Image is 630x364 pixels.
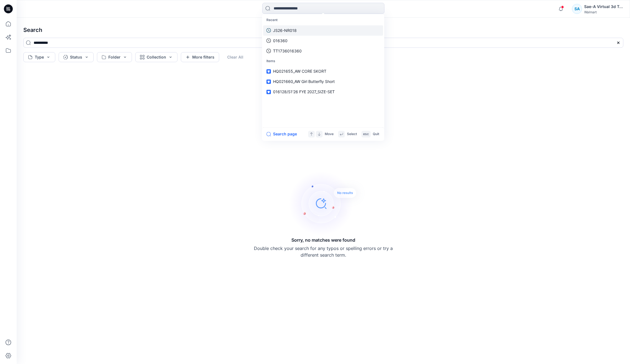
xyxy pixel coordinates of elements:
div: Sae-A Virtual 3d Team [584,3,623,10]
button: Collection [135,52,177,62]
img: Sorry, no matches were found [289,170,367,237]
button: Type [23,52,55,62]
p: Move [325,131,334,137]
h5: Sorry, no matches were found [291,237,355,243]
p: Quit [373,131,379,137]
p: 016360 [273,38,287,44]
p: Double check your search for any typos or spelling errors or try a different search term. [254,245,393,258]
span: HQ021655_AW CORE SKORT [273,69,326,74]
p: Recent [263,15,383,25]
p: JS26-NR018 [273,27,297,33]
button: More filters [181,52,219,62]
h4: Search [19,22,628,38]
button: Status [59,52,94,62]
a: JS26-NR018 [263,25,383,36]
a: 016128/S1'26 FYE 2027_SIZE-SET [263,87,383,97]
span: HQ021660_AW Girl Butterfly Short [273,79,335,84]
p: esc [363,131,369,137]
span: 016128/S1'26 FYE 2027_SIZE-SET [273,90,335,94]
a: 016360 [263,36,383,46]
p: Select [347,131,357,137]
a: HQ021655_AW CORE SKORT [263,66,383,77]
div: SA [572,4,582,14]
div: Walmart [584,10,623,14]
button: Search page [266,131,297,137]
a: TT1736016360 [263,46,383,56]
a: HQ021660_AW Girl Butterfly Short [263,77,383,87]
button: Folder [97,52,132,62]
p: Items [263,56,383,66]
p: TT1736016360 [273,48,302,54]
